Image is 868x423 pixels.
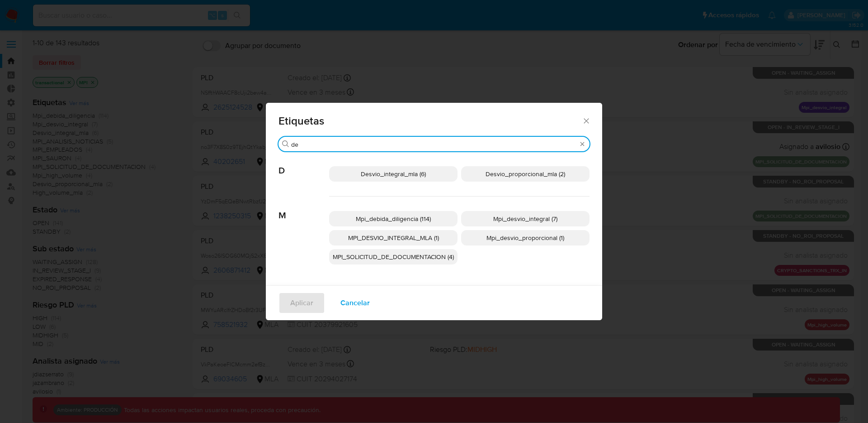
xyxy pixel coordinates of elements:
div: Desvio_proporcional_mla (2) [461,166,590,182]
div: MPI_DESVIO_INTEGRAL_MLA (1) [329,230,458,245]
span: MPI_SOLICITUD_DE_DOCUMENTACION (4) [333,252,454,261]
span: M [278,197,329,221]
span: Cancelar [340,293,370,313]
span: D [278,152,329,176]
span: Mpi_desvio_integral (7) [493,214,557,223]
button: Buscar [282,140,289,148]
button: Borrar [579,140,586,148]
span: Mpi_desvio_proporcional (1) [486,233,564,242]
div: Mpi_debida_diligencia (114) [329,211,458,226]
input: Buscar filtro [291,140,577,149]
div: MPI_SOLICITUD_DE_DOCUMENTACION (4) [329,249,458,264]
button: Cerrar [582,116,590,125]
span: Desvio_proporcional_mla (2) [486,169,565,178]
span: Mpi_debida_diligencia (114) [356,214,431,223]
span: Desvio_integral_mla (6) [361,169,426,178]
div: Mpi_desvio_integral (7) [461,211,590,226]
span: MPI_DESVIO_INTEGRAL_MLA (1) [348,233,439,242]
button: Cancelar [329,292,382,314]
div: Desvio_integral_mla (6) [329,166,458,182]
span: Etiquetas [278,115,582,126]
div: Mpi_desvio_proporcional (1) [461,230,590,245]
